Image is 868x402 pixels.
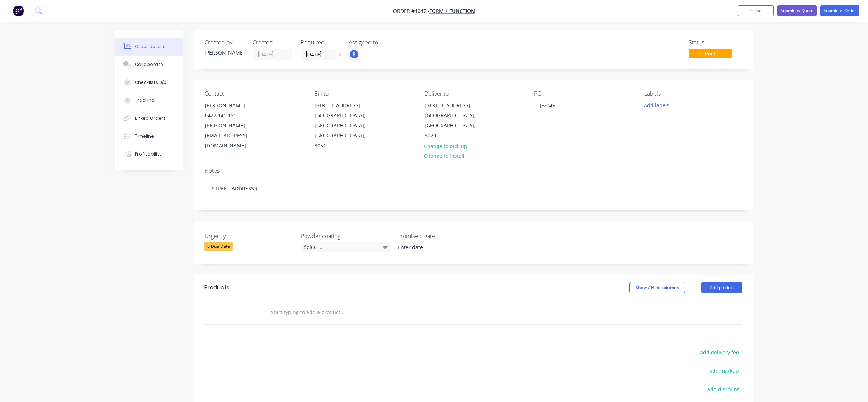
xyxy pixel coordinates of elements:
button: Submit as Quote [777,5,817,16]
div: 0422 141 151 [205,110,264,120]
div: [GEOGRAPHIC_DATA], [GEOGRAPHIC_DATA], 3020 [425,110,484,141]
button: Tracking [115,91,183,109]
label: Promised Date [397,232,487,240]
div: Products [204,283,230,292]
div: Deliver to [424,90,523,97]
button: Change to pick up [420,141,471,151]
button: Add product [701,282,742,293]
button: add delivery fee [696,347,742,357]
div: Created by [204,39,244,46]
div: Select... [301,242,391,252]
button: Checklists 0/0 [115,74,183,91]
div: [PERSON_NAME] [204,49,244,56]
div: PO [534,90,632,97]
label: Urgency [204,232,294,240]
span: Draft [689,49,732,58]
label: Powder coating [301,232,391,240]
input: Start typing to add a product... [270,305,414,320]
div: Labels [644,90,742,97]
button: Show / Hide columns [629,282,685,293]
button: Change to install [420,151,468,161]
div: Required [301,39,340,46]
div: Linked Orders [135,115,166,122]
img: Factory [13,5,24,16]
span: Order #4047 - [393,8,429,14]
div: Bill to [314,90,412,97]
button: Order details [115,38,183,56]
button: Timeline [115,127,183,145]
div: Created [253,39,292,46]
button: Submit as Order [820,5,859,16]
div: [PERSON_NAME]0422 141 151[PERSON_NAME][EMAIL_ADDRESS][DOMAIN_NAME] [199,100,270,151]
div: Profitability [135,151,162,157]
button: Linked Orders [115,109,183,127]
div: Status [689,39,742,46]
div: Checklists 0/0 [135,79,166,86]
div: Contact [204,90,303,97]
button: add markup [706,366,742,375]
button: P [349,49,359,60]
button: add discount [703,384,742,394]
div: [PERSON_NAME] [205,100,264,110]
div: Order details [135,43,165,50]
button: Add labels [640,100,673,110]
div: Notes [204,167,742,174]
div: [STREET_ADDRESS][GEOGRAPHIC_DATA], [GEOGRAPHIC_DATA], 3020 [419,100,490,141]
div: Assigned to [349,39,420,46]
div: Timeline [135,133,154,139]
div: [STREET_ADDRESS][GEOGRAPHIC_DATA], [GEOGRAPHIC_DATA], [GEOGRAPHIC_DATA], 3051 [308,100,380,151]
div: [STREET_ADDRESS]) [204,178,742,199]
div: [PERSON_NAME][EMAIL_ADDRESS][DOMAIN_NAME] [205,120,264,151]
div: Collaborate [135,61,163,68]
button: Profitability [115,145,183,163]
div: [STREET_ADDRESS] [315,100,374,110]
div: Tracking [135,97,155,104]
div: JF2049 [534,100,561,110]
a: Form + Function [429,8,475,14]
input: Enter date [393,242,482,253]
div: 6 Due Date [204,242,233,251]
button: Close [738,5,774,16]
div: [GEOGRAPHIC_DATA], [GEOGRAPHIC_DATA], [GEOGRAPHIC_DATA], 3051 [315,110,374,151]
button: Collaborate [115,56,183,74]
div: [STREET_ADDRESS] [425,100,484,110]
